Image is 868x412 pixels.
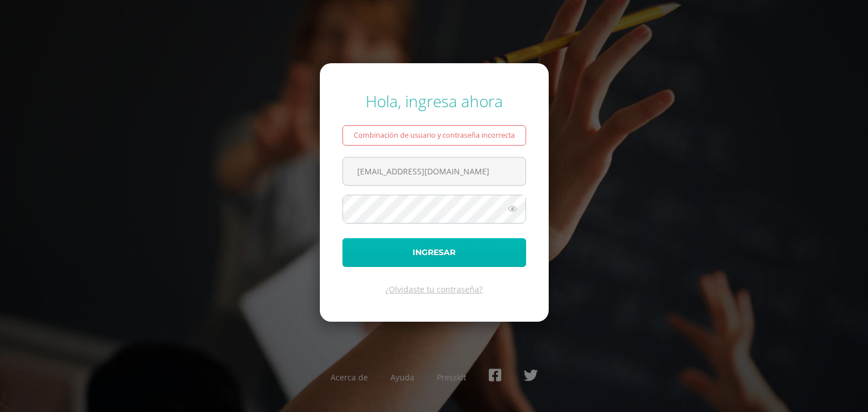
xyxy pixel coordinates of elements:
[331,372,368,383] a: Acerca de
[342,238,526,267] button: Ingresar
[385,284,483,295] a: ¿Olvidaste tu contraseña?
[342,125,526,146] div: Combinación de usuario y contraseña incorrecta
[342,90,526,112] div: Hola, ingresa ahora
[437,372,466,383] a: Presskit
[390,372,414,383] a: Ayuda
[343,157,526,185] input: Correo electrónico o usuario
